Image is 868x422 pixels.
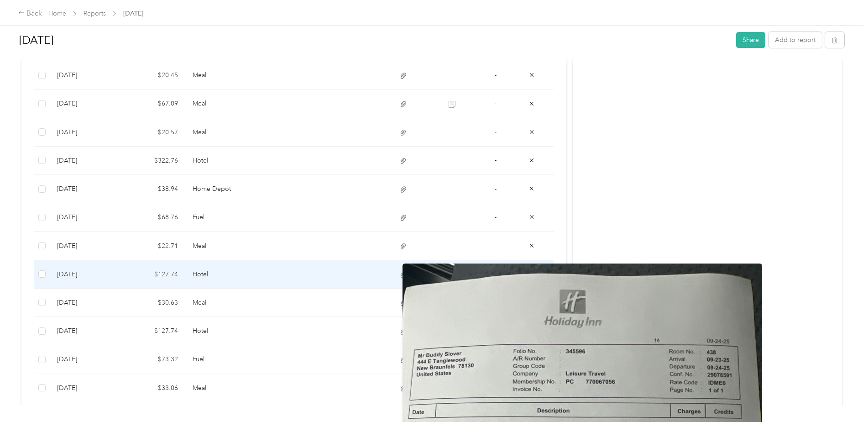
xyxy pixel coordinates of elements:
[19,29,730,51] h1: Sep 2025
[495,100,497,107] span: -
[50,90,122,118] td: 9-26-2025
[122,232,185,260] td: $22.71
[476,61,515,90] td: -
[769,32,822,48] button: Add to report
[50,175,122,203] td: 9-24-2025
[476,232,515,260] td: -
[122,289,185,317] td: $30.63
[122,175,185,203] td: $38.94
[123,9,143,18] span: [DATE]
[122,260,185,289] td: $127.74
[185,90,282,118] td: Meal
[736,32,765,48] button: Share
[185,61,282,90] td: Meal
[185,345,282,374] td: Fuel
[476,175,515,203] td: -
[476,118,515,147] td: -
[50,345,122,374] td: 9-22-2025
[185,175,282,203] td: Home Depot
[122,118,185,147] td: $20.57
[495,213,497,221] span: -
[185,289,282,317] td: Meal
[50,260,122,289] td: 9-23-2025
[50,374,122,402] td: 9-22-2025
[495,185,497,193] span: -
[122,90,185,118] td: $67.09
[50,289,122,317] td: 9-23-2025
[185,374,282,402] td: Meal
[84,10,106,17] a: Reports
[122,203,185,232] td: $68.76
[495,71,497,79] span: -
[495,128,497,136] span: -
[495,156,497,164] span: -
[476,90,515,118] td: -
[476,203,515,232] td: -
[50,317,122,345] td: 9-23-2025
[495,242,497,249] span: -
[185,147,282,175] td: Hotel
[50,147,122,175] td: 9-24-2025
[50,118,122,147] td: 9-25-2025
[48,10,66,17] a: Home
[50,61,122,90] td: 9-29-2025
[185,317,282,345] td: Hotel
[185,232,282,260] td: Meal
[185,203,282,232] td: Fuel
[185,260,282,289] td: Hotel
[122,374,185,402] td: $33.06
[817,371,868,422] iframe: Everlance-gr Chat Button Frame
[122,147,185,175] td: $322.76
[50,203,122,232] td: 9-24-2025
[476,147,515,175] td: -
[122,317,185,345] td: $127.74
[122,345,185,374] td: $73.32
[122,61,185,90] td: $20.45
[476,260,515,289] td: -
[185,118,282,147] td: Meal
[50,232,122,260] td: 9-24-2025
[18,8,42,19] div: Back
